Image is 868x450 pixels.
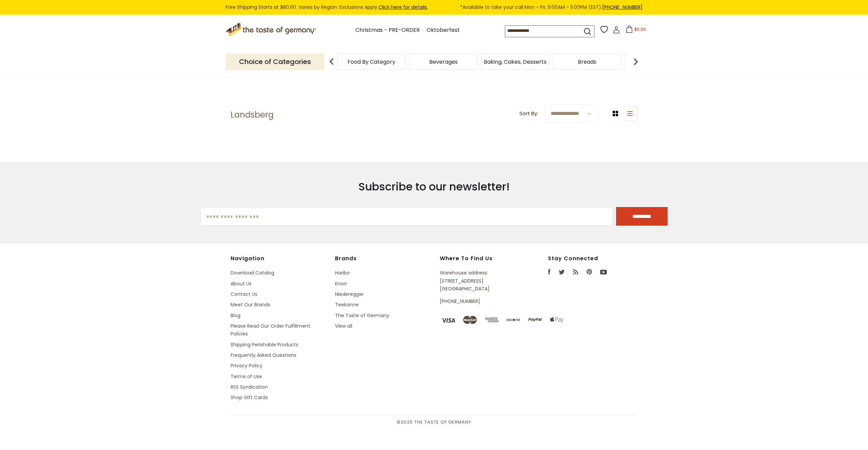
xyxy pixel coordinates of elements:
div: Free Shipping Starts at $80.00. Varies by Region. Exclusions Apply. [225,3,643,11]
span: $0.00 [634,26,646,32]
h3: Subscribe to our newsletter! [200,180,668,193]
p: Choice of Categories [225,54,324,70]
a: Privacy Policy [231,362,262,369]
a: Meet Our Brands [231,301,270,308]
button: $0.00 [622,25,650,36]
img: previous arrow [325,55,338,68]
a: Shop Gift Cards [231,394,268,401]
a: [PHONE_NUMBER] [602,4,643,11]
a: Teekanne [335,301,359,308]
a: About Us [231,280,252,287]
a: Niederegger [335,291,364,298]
a: Beverages [429,59,458,64]
a: Oktoberfest [427,26,460,35]
p: Warehouse address: [STREET_ADDRESS] [GEOGRAPHIC_DATA] [440,269,517,293]
span: *Available to take your call Mon - Fri, 9:00AM - 5:00PM (EST). [460,3,643,11]
label: Sort By: [519,109,538,118]
h4: Where to find us [440,255,517,262]
a: Haribo [335,269,350,276]
img: next arrow [629,55,643,68]
a: View all [335,323,352,329]
a: Baking, Cakes, Desserts [484,59,547,64]
a: Terms of Use [231,373,262,380]
a: Breads [578,59,596,64]
a: Christmas - PRE-ORDER [355,26,420,35]
a: Blog [231,312,240,319]
a: Frequently Asked Questions [231,352,296,359]
a: The Taste of Germany [335,312,389,319]
h4: Navigation [231,255,328,262]
p: [PHONE_NUMBER] [440,298,517,305]
h4: Stay Connected [548,255,637,262]
a: Shipping Perishable Products [231,341,298,348]
h4: Brands [335,255,433,262]
a: Knorr [335,280,347,287]
span: © 2025 The Taste of Germany [231,418,637,426]
a: Contact Us [231,291,257,298]
a: Please Read Our Order Fulfillment Policies [231,323,310,337]
a: Click here for details. [378,4,428,11]
a: Download Catalog [231,269,274,276]
h1: Landsberg [231,110,274,120]
a: RSS Syndication [231,384,268,390]
a: Food By Category [348,59,395,64]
